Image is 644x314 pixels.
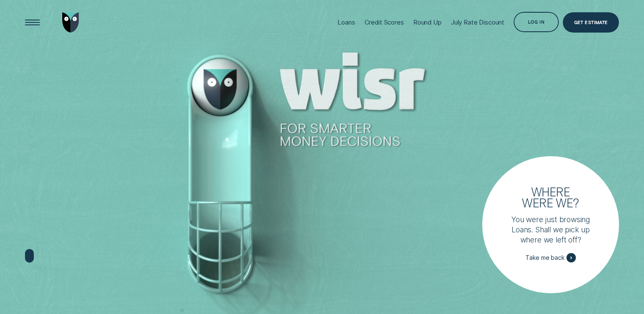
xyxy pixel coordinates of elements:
[506,215,596,245] p: You were just browsing Loans. Shall we pick up where we left off?
[413,18,442,26] div: Round Up
[563,12,619,33] a: Get Estimate
[337,18,355,26] div: Loans
[514,12,559,32] button: Log in
[517,186,583,209] h3: Where were we?
[525,254,564,262] span: Take me back
[365,18,404,26] div: Credit Scores
[62,12,79,33] img: Wisr
[451,18,504,26] div: July Rate Discount
[22,12,42,33] button: Open Menu
[482,156,619,293] a: Where were we?You were just browsing Loans. Shall we pick up where we left off?Take me back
